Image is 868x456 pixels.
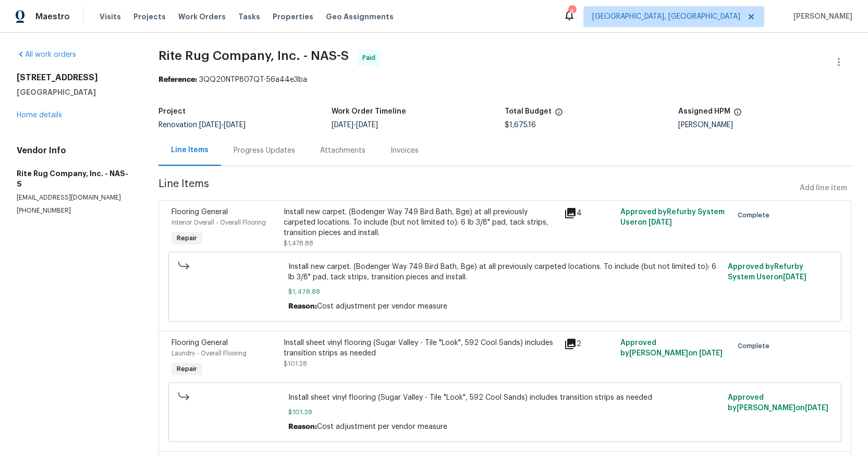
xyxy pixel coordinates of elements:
span: Properties [273,11,313,22]
span: Approved by [PERSON_NAME] on [728,394,828,412]
div: Install new carpet. (Bodenger Way 749 Bird Bath, Bge) at all previously carpeted locations. To in... [284,207,558,238]
span: $1,478.88 [284,240,313,247]
div: 2 [564,338,614,350]
a: Home details [17,112,62,119]
span: $101.28 [284,361,307,367]
div: [PERSON_NAME] [678,121,851,129]
h5: [GEOGRAPHIC_DATA] [17,87,133,97]
span: [DATE] [199,121,221,129]
span: Projects [133,11,166,22]
span: Complete [738,210,774,220]
h5: Project [158,108,186,115]
span: [DATE] [805,404,828,412]
span: Install new carpet. (Bodenger Way 749 Bird Bath, Bge) at all previously carpeted locations. To in... [288,262,722,282]
div: 4 [568,6,576,17]
span: The hpm assigned to this work order. [733,108,742,121]
span: Reason: [288,423,317,430]
b: Reference: [158,76,197,83]
span: Reason: [288,303,317,310]
div: Progress Updates [234,145,295,156]
div: Line Items [171,145,209,155]
h4: Vendor Info [17,145,133,156]
span: Line Items [158,179,796,198]
span: [DATE] [699,350,723,357]
div: 4 [564,207,614,219]
span: [DATE] [356,121,378,129]
span: Flooring General [172,339,228,347]
span: [PERSON_NAME] [789,11,852,22]
span: Rite Rug Company, Inc. - NAS-S [158,50,349,62]
span: Geo Assignments [326,11,394,22]
span: The total cost of line items that have been proposed by Opendoor. This sum includes line items th... [555,108,563,121]
span: Laundry - Overall Flooring [172,350,247,356]
div: Attachments [320,145,365,156]
span: $101.28 [288,407,722,417]
span: Cost adjustment per vendor measure [317,423,447,430]
span: Approved by Refurby System User on [620,208,725,226]
span: Repair [173,364,201,374]
p: [PHONE_NUMBER] [17,206,133,215]
span: [GEOGRAPHIC_DATA], [GEOGRAPHIC_DATA] [592,11,740,22]
span: Approved by Refurby System User on [728,263,806,281]
span: Visits [100,11,121,22]
span: Work Orders [178,11,226,22]
a: All work orders [17,51,76,58]
h5: Total Budget [505,108,552,115]
span: Renovation [158,121,246,129]
span: [DATE] [783,274,806,281]
span: Cost adjustment per vendor measure [317,303,447,310]
span: Flooring General [172,208,228,216]
span: $1,675.16 [505,121,536,129]
span: Complete [738,341,774,351]
div: Invoices [390,145,419,156]
h5: Work Order Timeline [332,108,406,115]
span: Paid [362,53,380,63]
span: Interior Overall - Overall Flooring [172,219,266,226]
span: Tasks [238,13,260,20]
h2: [STREET_ADDRESS] [17,72,133,83]
span: [DATE] [649,219,672,226]
span: Install sheet vinyl flooring (Sugar Valley - Tile "Look", 592 Cool Sands) includes transition str... [288,392,722,403]
span: $1,478.88 [288,287,722,297]
span: - [332,121,378,129]
h5: Assigned HPM [678,108,730,115]
span: Maestro [35,11,70,22]
h5: Rite Rug Company, Inc. - NAS-S [17,168,133,189]
div: 3QQ20NTP807QT-56a44e3ba [158,75,851,85]
span: - [199,121,246,129]
span: [DATE] [332,121,353,129]
p: [EMAIL_ADDRESS][DOMAIN_NAME] [17,193,133,202]
span: Repair [173,233,201,243]
div: Install sheet vinyl flooring (Sugar Valley - Tile "Look", 592 Cool Sands) includes transition str... [284,338,558,359]
span: Approved by [PERSON_NAME] on [620,339,723,357]
span: [DATE] [224,121,246,129]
